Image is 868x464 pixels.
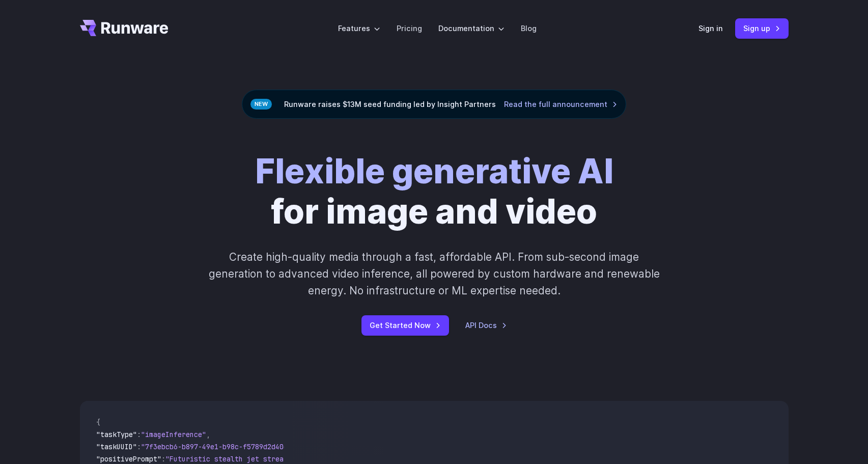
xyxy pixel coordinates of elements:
div: Runware raises $13M seed funding led by Insight Partners [242,90,626,119]
span: { [96,418,100,427]
p: Create high-quality media through a fast, affordable API. From sub-second image generation to adv... [207,249,661,299]
label: Features [338,22,380,34]
span: "taskType" [96,430,137,439]
a: Sign in [698,22,723,34]
span: "7f3ebcb6-b897-49e1-b98c-f5789d2d40d7" [141,442,296,451]
a: Blog [521,22,537,34]
span: "positivePrompt" [96,454,161,463]
span: "imageInference" [141,430,206,439]
h1: for image and video [255,151,613,232]
a: Get Started Now [361,315,449,335]
a: Read the full announcement [504,98,618,110]
strong: Flexible generative AI [255,151,613,192]
span: , [206,430,210,439]
span: : [161,454,165,463]
span: : [137,442,141,451]
span: "taskUUID" [96,442,137,451]
a: API Docs [465,319,507,331]
span: "Futuristic stealth jet streaking through a neon-lit cityscape with glowing purple exhaust" [165,454,536,463]
label: Documentation [438,22,505,34]
a: Go to / [80,20,169,36]
a: Sign up [735,18,789,38]
a: Pricing [397,22,422,34]
span: : [137,430,141,439]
